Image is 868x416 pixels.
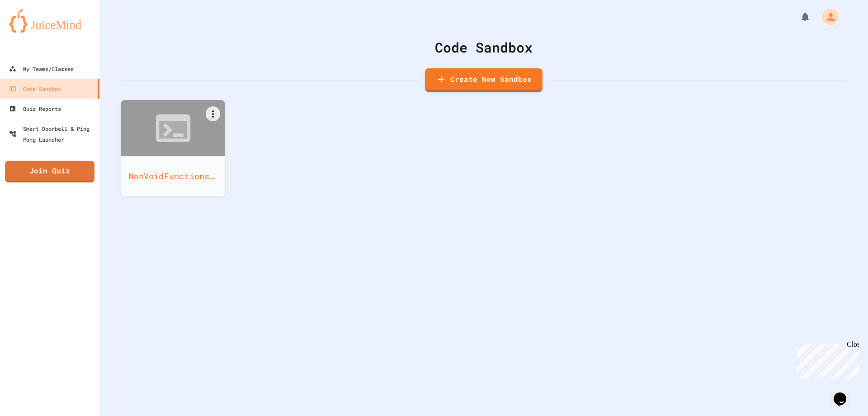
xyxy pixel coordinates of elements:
[425,68,542,92] a: Create New Sandbox
[9,123,96,145] div: Smart Doorbell & Ping Pong Launcher
[783,9,813,24] div: My Notifications
[9,63,74,74] div: My Teams/Classes
[9,83,61,94] div: Code Sandbox
[9,9,90,33] img: logo-orange.svg
[813,6,841,27] div: My Account
[122,37,845,57] div: Code Sandbox
[4,4,62,57] div: Chat with us now!Close
[793,340,859,379] iframe: chat widget
[830,380,859,407] iframe: chat widget
[5,161,94,182] a: Join Quiz
[121,100,225,196] a: NonVoidFunctionsPractice
[121,156,225,196] div: NonVoidFunctionsPractice
[9,103,61,114] div: Quiz Reports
